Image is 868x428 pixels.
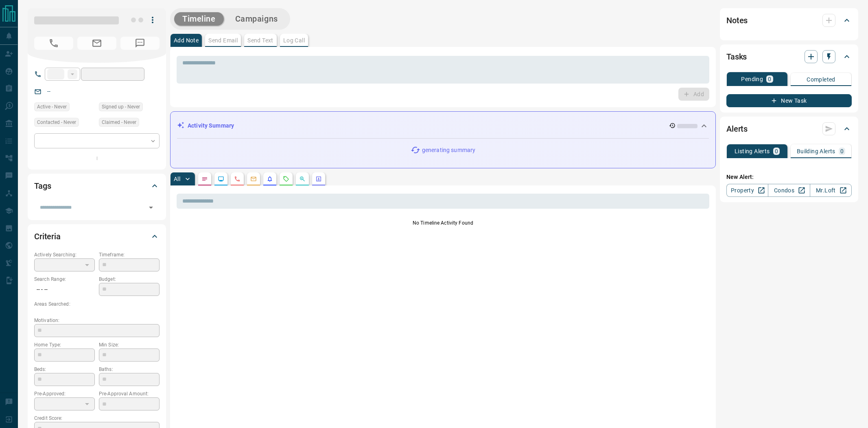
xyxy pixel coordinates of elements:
[768,184,810,197] a: Condos
[99,276,160,283] p: Budget:
[99,390,160,397] p: Pre-Approval Amount:
[34,366,95,373] p: Beds:
[174,176,180,182] p: All
[120,37,160,50] span: No Number
[250,176,257,182] svg: Emails
[422,146,475,154] p: generating summary
[34,251,95,258] p: Actively Searching:
[34,341,95,349] p: Home Type:
[34,230,61,243] h2: Criteria
[37,103,67,111] span: Active - Never
[726,173,852,181] p: New Alert:
[283,176,289,182] svg: Requests
[34,176,160,196] div: Tags
[37,118,76,126] span: Contacted - Never
[99,251,160,258] p: Timeframe:
[34,390,95,397] p: Pre-Approved:
[218,176,224,182] svg: Lead Browsing Activity
[34,227,160,246] div: Criteria
[726,14,748,27] h2: Notes
[267,176,273,182] svg: Listing Alerts
[726,184,768,197] a: Property
[99,366,160,373] p: Baths:
[34,276,95,283] p: Search Range:
[299,176,306,182] svg: Opportunities
[177,118,709,133] div: Activity Summary
[810,184,852,197] a: Mr.Loft
[807,77,835,82] p: Completed
[315,176,322,182] svg: Agent Actions
[726,122,748,135] h2: Alerts
[77,37,116,50] span: No Email
[234,176,241,182] svg: Calls
[726,94,852,107] button: New Task
[726,11,852,30] div: Notes
[34,283,95,296] p: -- - --
[174,38,199,43] p: Add Note
[34,317,160,324] p: Motivation:
[726,50,747,63] h2: Tasks
[775,148,778,154] p: 0
[840,148,844,154] p: 0
[768,76,771,82] p: 0
[726,119,852,139] div: Alerts
[47,88,50,95] a: --
[177,219,709,227] p: No Timeline Activity Found
[34,300,160,308] p: Areas Searched:
[726,47,852,66] div: Tasks
[741,76,763,82] p: Pending
[99,341,160,349] p: Min Size:
[174,12,224,26] button: Timeline
[34,415,160,422] p: Credit Score:
[735,148,770,154] p: Listing Alerts
[188,121,234,130] p: Activity Summary
[34,37,73,50] span: No Number
[227,12,286,26] button: Campaigns
[34,179,51,192] h2: Tags
[102,103,140,111] span: Signed up - Never
[102,118,136,126] span: Claimed - Never
[797,148,835,154] p: Building Alerts
[145,202,157,213] button: Open
[201,176,208,182] svg: Notes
